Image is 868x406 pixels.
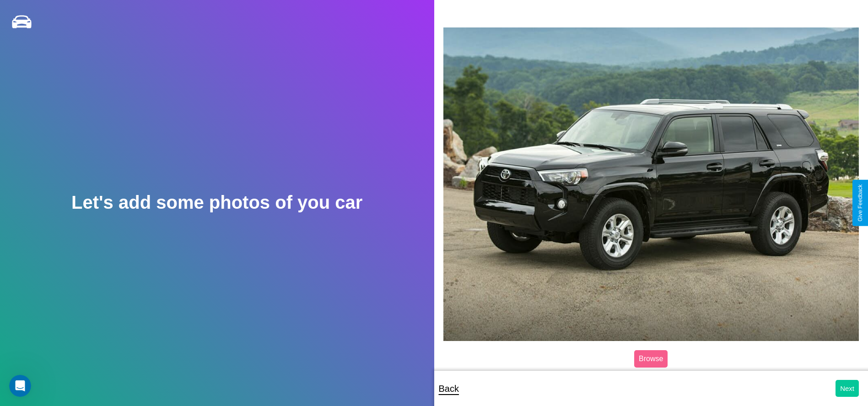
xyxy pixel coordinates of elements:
iframe: Intercom live chat [9,375,31,397]
img: posted [443,27,859,341]
label: Browse [634,350,668,368]
p: Back [439,380,459,397]
div: Give Feedback [857,184,863,222]
button: Next [836,380,859,397]
h2: Let's add some photos of you car [71,192,362,213]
